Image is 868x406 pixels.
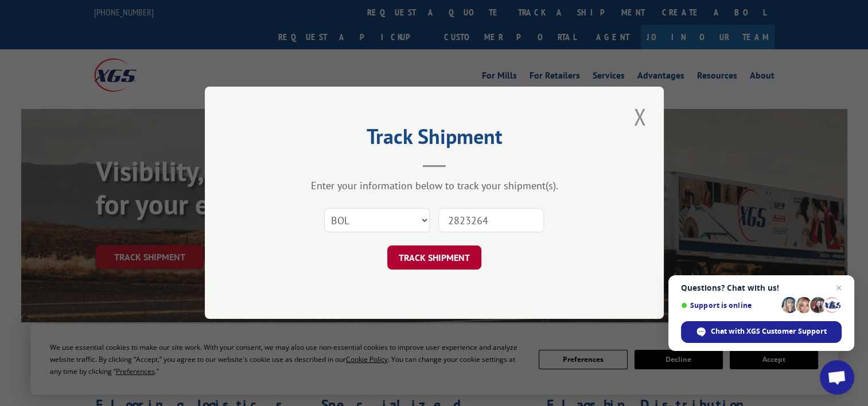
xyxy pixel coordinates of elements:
[630,101,649,132] button: Close modal
[438,209,544,233] input: Number(s)
[681,283,842,292] span: Questions? Chat with us!
[711,326,827,337] span: Chat with XGS Customer Support
[820,360,854,395] a: Open chat
[387,246,481,270] button: TRACK SHIPMENT
[681,321,842,343] span: Chat with XGS Customer Support
[262,179,606,193] div: Enter your information below to track your shipment(s).
[681,301,777,310] span: Support is online
[262,128,606,150] h2: Track Shipment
